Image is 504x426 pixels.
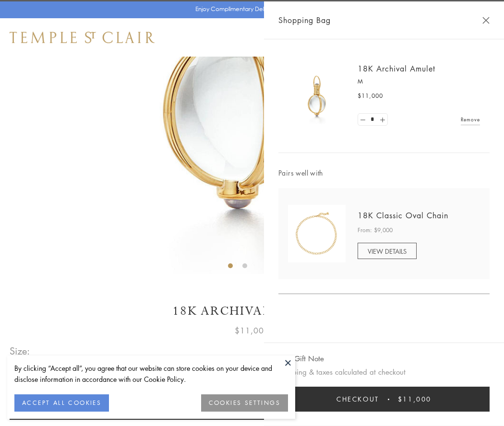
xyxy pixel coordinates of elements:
[10,32,155,43] img: Temple St. Clair
[278,167,490,178] span: Pairs well with
[201,394,288,412] button: COOKIES SETTINGS
[195,4,304,14] p: Enjoy Complimentary Delivery & Returns
[14,363,288,385] div: By clicking “Accept all”, you agree that our website can store cookies on your device and disclos...
[398,394,432,404] span: $11,000
[10,343,31,359] span: Size:
[358,210,448,221] a: 18K Classic Oval Chain
[461,114,480,125] a: Remove
[358,225,393,235] span: From: $9,000
[368,247,407,256] span: VIEW DETAILS
[377,114,387,126] a: Set quantity to 2
[278,366,490,378] p: Shipping & taxes calculated at checkout
[278,387,490,412] button: Checkout $11,000
[288,205,346,262] img: N88865-OV18
[358,114,368,126] a: Set quantity to 0
[278,353,324,365] button: Add Gift Note
[10,303,494,319] h1: 18K Archival Amulet
[14,394,109,412] button: ACCEPT ALL COOKIES
[235,324,269,337] span: $11,000
[358,77,480,86] p: M
[482,17,490,24] button: Close Shopping Bag
[288,67,346,125] img: 18K Archival Amulet
[336,394,379,404] span: Checkout
[278,14,331,26] span: Shopping Bag
[358,63,435,74] a: 18K Archival Amulet
[358,91,383,101] span: $11,000
[358,243,417,259] a: VIEW DETAILS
